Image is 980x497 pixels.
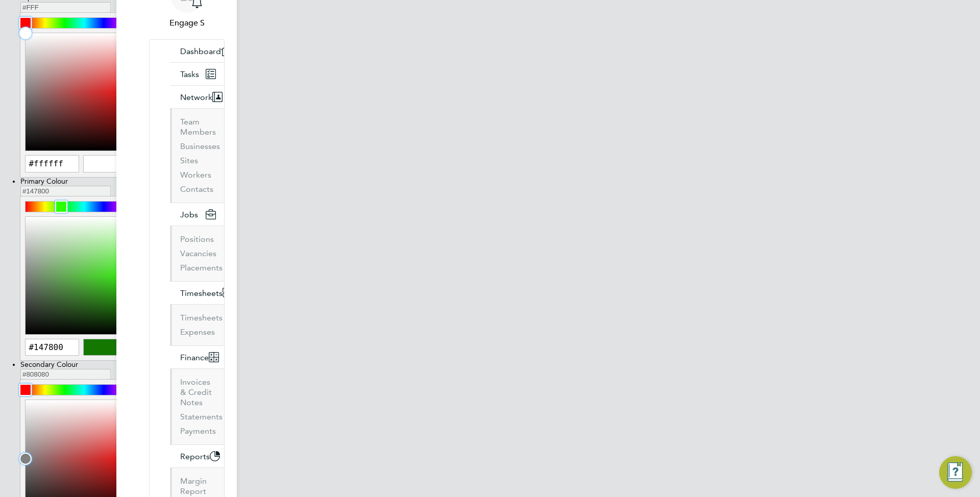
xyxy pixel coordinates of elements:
[180,46,221,56] span: Dashboard
[180,210,198,219] span: Jobs
[170,203,224,226] button: Jobs
[170,346,227,368] button: Finance
[170,40,239,62] a: Dashboard
[149,17,225,29] span: Engage S
[180,69,199,79] span: Tasks
[180,263,223,272] a: Placements
[180,92,212,102] span: Network
[26,156,79,172] input: Type a color name or hex value
[939,456,972,489] button: Engage Resource Center
[180,170,211,180] a: Workers
[20,177,68,186] label: Primary Colour
[170,86,231,108] button: Network
[180,288,223,298] span: Timesheets
[180,412,223,421] a: Statements
[170,63,224,85] a: Tasks
[180,234,214,244] a: Positions
[180,377,212,407] a: Invoices & Credit Notes
[180,426,216,436] a: Payments
[180,353,209,362] span: Finance
[180,141,220,151] a: Businesses
[180,452,210,461] span: Reports
[180,327,215,337] a: Expenses
[180,156,198,165] a: Sites
[180,184,213,194] a: Contacts
[170,445,228,467] button: Reports
[180,313,223,322] a: Timesheets
[180,476,207,496] a: Margin Report
[180,248,216,258] a: Vacancies
[26,339,79,356] input: Type a color name or hex value
[170,282,241,304] button: Timesheets
[20,360,78,369] label: Secondary Colour
[180,117,216,137] a: Team Members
